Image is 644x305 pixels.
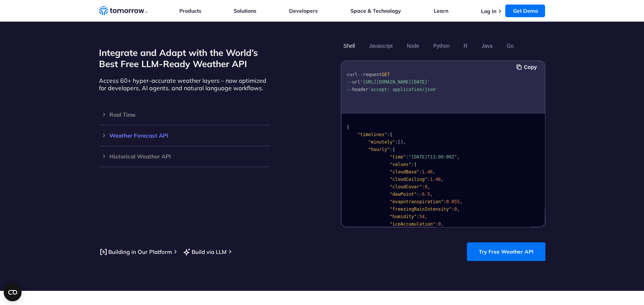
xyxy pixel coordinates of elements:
span: ] [400,139,403,145]
span: 0 [424,184,427,189]
span: curl [347,72,358,77]
span: 1.46 [430,177,440,182]
span: "[DATE]T13:00:00Z" [408,154,457,160]
span: , [430,192,433,197]
a: Log In [481,8,496,15]
span: - [419,192,422,197]
a: Space & Technology [350,7,401,14]
button: Shell [341,40,358,52]
a: Try Free Weather API [467,242,545,261]
a: Build via LLM [182,247,227,257]
span: url [352,79,360,85]
span: "time" [390,154,406,160]
span: "freezingRainIntensity" [390,207,451,212]
span: : [416,192,419,197]
span: , [440,177,443,182]
span: : [451,207,454,212]
span: : [443,199,446,204]
h3: Historical Weather API [99,154,270,159]
a: Products [179,7,201,14]
span: : [435,221,438,227]
a: Home link [99,5,147,16]
span: "humidity" [390,214,416,219]
span: : [411,162,414,167]
button: Copy [516,63,539,71]
span: request [363,72,382,77]
p: Access 60+ hyper-accurate weather layers – now optimized for developers, AI agents, and natural l... [99,77,270,92]
span: , [403,139,406,145]
span: { [390,132,392,137]
span: , [459,199,462,204]
button: Javascript [366,40,395,52]
button: Python [430,40,452,52]
span: : [387,132,390,137]
span: 0.055 [446,199,459,204]
span: , [424,214,427,219]
button: R [461,40,470,52]
h3: Real Time [99,112,270,117]
span: [ [398,139,400,145]
button: Go [504,40,516,52]
span: "cloudCover" [390,184,422,189]
span: : [419,169,422,174]
span: -- [347,87,352,92]
span: 1.46 [422,169,433,174]
span: 54 [419,214,424,219]
span: { [414,162,416,167]
span: "cloudCeiling" [390,177,427,182]
span: header [352,87,368,92]
span: "iceAccumulation" [390,221,435,227]
span: { [347,125,349,130]
span: : [390,147,392,152]
span: '[URL][DOMAIN_NAME][DATE]' [360,79,430,85]
a: Learn [434,7,448,14]
span: : [427,177,430,182]
button: Node [404,40,422,52]
span: 0 [454,207,457,212]
span: "values" [390,162,411,167]
h2: Integrate and Adapt with the World’s Best Free LLM-Ready Weather API [99,47,270,69]
span: "dewPoint" [390,192,416,197]
span: "minutely" [368,139,395,145]
button: Open CMP widget [4,283,22,301]
span: { [392,147,395,152]
span: 6.5 [422,192,430,197]
span: "hourly" [368,147,390,152]
h3: Weather Forecast API [99,133,270,138]
span: 0 [438,221,440,227]
button: Java [479,40,495,52]
a: Get Demo [505,4,545,17]
a: Building in Our Platform [99,247,172,257]
span: GET [381,72,390,77]
span: -- [357,72,362,77]
span: , [427,184,430,189]
span: , [457,154,459,160]
span: : [395,139,398,145]
span: 'accept: application/json' [368,87,438,92]
a: Developers [289,7,318,14]
span: : [416,214,419,219]
span: : [422,184,424,189]
a: Solutions [234,7,256,14]
span: "evapotranspiration" [390,199,443,204]
span: : [406,154,408,160]
span: , [457,207,459,212]
span: "timelines" [357,132,387,137]
span: , [433,169,435,174]
span: -- [347,79,352,85]
span: , [440,221,443,227]
span: "cloudBase" [390,169,419,174]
